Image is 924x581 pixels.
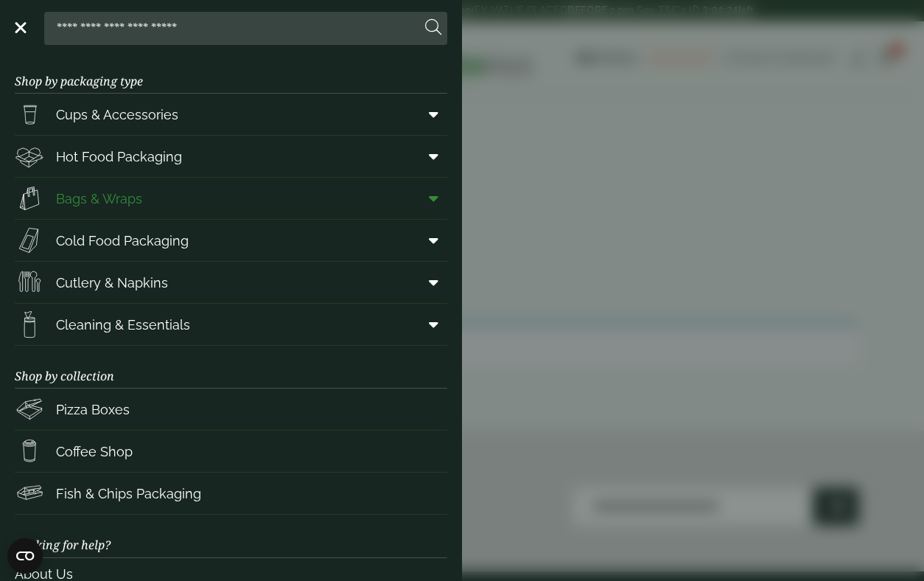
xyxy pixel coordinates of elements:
[56,273,168,293] span: Cutlery & Napkins
[15,394,44,424] img: Pizza_boxes.svg
[7,538,43,574] button: Open CMP widget
[15,226,44,255] img: Sandwich_box.svg
[56,400,130,420] span: Pizza Boxes
[56,484,201,504] span: Fish & Chips Packaging
[15,304,447,345] a: Cleaning & Essentials
[15,142,44,171] img: Deli_box.svg
[56,189,142,209] span: Bags & Wraps
[15,473,447,514] a: Fish & Chips Packaging
[15,479,44,508] img: FishNchip_box.svg
[15,184,44,213] img: Paper_carriers.svg
[15,431,447,472] a: Coffee Shop
[56,147,182,167] span: Hot Food Packaging
[56,105,178,125] span: Cups & Accessories
[15,220,447,261] a: Cold Food Packaging
[56,315,190,335] span: Cleaning & Essentials
[15,262,447,303] a: Cutlery & Napkins
[15,136,447,177] a: Hot Food Packaging
[15,94,447,135] a: Cups & Accessories
[15,268,44,297] img: Cutlery.svg
[15,178,447,219] a: Bags & Wraps
[15,310,44,339] img: open-wipe.svg
[15,515,447,557] h3: Looking for help?
[56,231,189,251] span: Cold Food Packaging
[15,436,44,466] img: HotDrink_paperCup.svg
[15,51,447,94] h3: Shop by packaging type
[56,442,133,462] span: Coffee Shop
[15,389,447,430] a: Pizza Boxes
[15,100,44,129] img: PintNhalf_cup.svg
[15,346,447,389] h3: Shop by collection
